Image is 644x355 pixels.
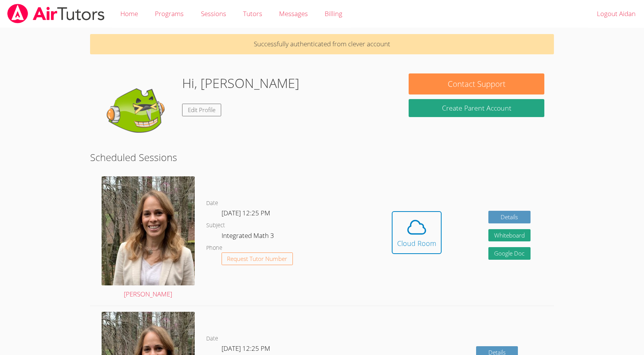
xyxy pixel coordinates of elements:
[206,199,218,208] dt: Date
[206,334,218,344] dt: Date
[279,9,308,18] span: Messages
[102,176,194,285] img: avatar.png
[7,4,105,23] img: airtutors_banner-c4298cdbf04f3fff15de1276eac7730deb9818008684d7c2e4769d2f7ddbe033.png
[206,243,222,253] dt: Phone
[222,230,276,243] dd: Integrated Math 3
[182,104,221,116] a: Edit Profile
[102,176,194,300] a: [PERSON_NAME]
[409,73,545,94] button: Contact Support
[227,256,287,262] span: Request Tutor Number
[90,34,554,54] p: Successfully authenticated from clever account
[206,221,225,230] dt: Subject
[182,73,299,93] h1: Hi, [PERSON_NAME]
[488,211,531,223] a: Details
[488,247,531,260] a: Google Doc
[99,73,176,150] img: default.png
[222,344,270,353] span: [DATE] 12:25 PM
[222,252,293,265] button: Request Tutor Number
[409,99,545,117] button: Create Parent Account
[488,229,531,242] button: Whiteboard
[392,211,442,254] button: Cloud Room
[90,150,554,164] h2: Scheduled Sessions
[222,208,270,217] span: [DATE] 12:25 PM
[397,238,436,249] div: Cloud Room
